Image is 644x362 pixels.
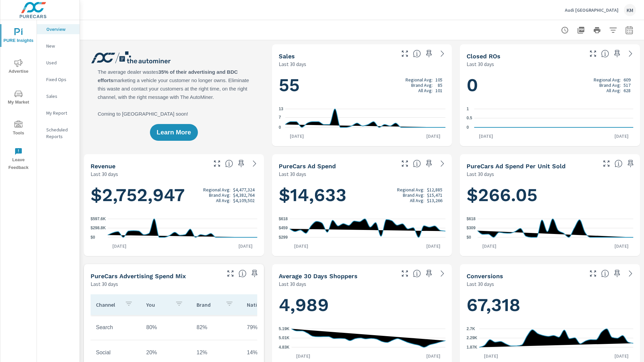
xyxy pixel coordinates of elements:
p: [DATE] [479,353,503,359]
p: $15,471 [427,192,442,198]
a: See more details in report [437,48,448,59]
p: Last 30 days [467,280,494,288]
p: [DATE] [289,243,313,249]
div: My Report [37,108,79,118]
button: Make Fullscreen [601,158,612,169]
div: Used [37,58,79,68]
text: 7 [279,115,281,120]
text: 5.01K [279,336,289,340]
p: [DATE] [108,243,131,249]
text: 2.29K [467,336,477,341]
p: Scheduled Reports [46,126,74,140]
span: Learn More [157,129,191,135]
p: Last 30 days [279,280,306,288]
span: Number of Repair Orders Closed by the selected dealership group over the selected time range. [So... [601,50,609,58]
p: Regional Avg: [406,77,433,82]
p: Brand [197,301,220,308]
text: 2.7K [467,326,475,331]
p: Regional Avg: [594,77,621,82]
text: 0 [467,125,469,130]
text: 5.19K [279,326,289,331]
p: Sales [46,93,74,100]
span: Save this to your personalized report [249,268,260,279]
h5: Sales [279,53,295,60]
text: 0.5 [467,116,472,121]
h5: Average 30 Days Shoppers [279,273,358,280]
p: 628 [624,88,631,93]
p: Brand Avg: [209,192,230,198]
p: You [146,301,170,308]
span: The number of dealer-specified goals completed by a visitor. [Source: This data is provided by th... [601,269,609,278]
a: See more details in report [249,158,260,169]
p: $12,885 [427,187,442,192]
p: [DATE] [291,353,315,359]
text: $298.8K [91,226,106,231]
text: $309 [467,226,476,231]
td: 80% [141,319,191,336]
h1: $2,752,947 [91,184,257,206]
p: [DATE] [474,133,498,139]
p: Regional Avg: [397,187,424,192]
text: 4.83K [279,345,289,350]
td: 14% [241,344,292,361]
p: Channel [96,301,119,308]
p: Last 30 days [91,280,118,288]
p: All Avg: [216,198,230,203]
h1: 67,318 [467,294,633,316]
td: Search [91,319,141,336]
text: 1 [467,107,469,111]
span: Leave Feedback [2,147,35,172]
p: [DATE] [478,243,501,249]
span: Tools [2,121,35,137]
td: Social [91,344,141,361]
p: [DATE] [610,353,633,359]
p: 105 [435,77,442,82]
button: Make Fullscreen [588,268,598,279]
p: Brand Avg: [403,192,424,198]
td: 82% [191,319,241,336]
p: Last 30 days [91,170,118,178]
button: "Export Report to PDF" [574,23,588,37]
span: Save this to your personalized report [424,268,434,279]
h1: $266.05 [467,184,633,206]
div: Sales [37,91,79,101]
button: Select Date Range [623,23,636,37]
h5: PureCars Advertising Spend Mix [91,273,186,280]
h5: Conversions [467,273,503,280]
text: $597.6K [91,217,106,221]
p: $4,109,502 [233,198,255,203]
button: Make Fullscreen [588,48,598,59]
p: $4,382,764 [233,192,255,198]
p: Overview [46,26,74,33]
div: New [37,41,79,51]
a: See more details in report [437,158,448,169]
div: Fixed Ops [37,74,79,84]
p: Used [46,59,74,66]
td: 12% [191,344,241,361]
p: 101 [435,88,442,93]
p: 517 [624,82,631,88]
h1: 0 [467,74,633,97]
div: KM [624,4,636,16]
button: Make Fullscreen [399,268,410,279]
text: $618 [467,217,476,221]
a: See more details in report [625,268,636,279]
p: [DATE] [422,243,445,249]
h5: Closed ROs [467,53,500,60]
text: 1.87K [467,345,477,350]
p: [DATE] [610,133,633,139]
text: $618 [279,217,288,221]
p: Last 30 days [279,170,306,178]
span: This table looks at how you compare to the amount of budget you spend per channel as opposed to y... [238,269,247,278]
h1: 4,989 [279,294,445,316]
p: [DATE] [285,133,309,139]
p: All Avg: [410,198,424,203]
text: $299 [279,235,288,240]
p: Brand Avg: [599,82,621,88]
p: Fixed Ops [46,76,74,83]
span: My Market [2,90,35,106]
span: Save this to your personalized report [612,268,623,279]
button: Learn More [150,124,198,141]
text: 13 [279,107,283,111]
a: See more details in report [625,48,636,59]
